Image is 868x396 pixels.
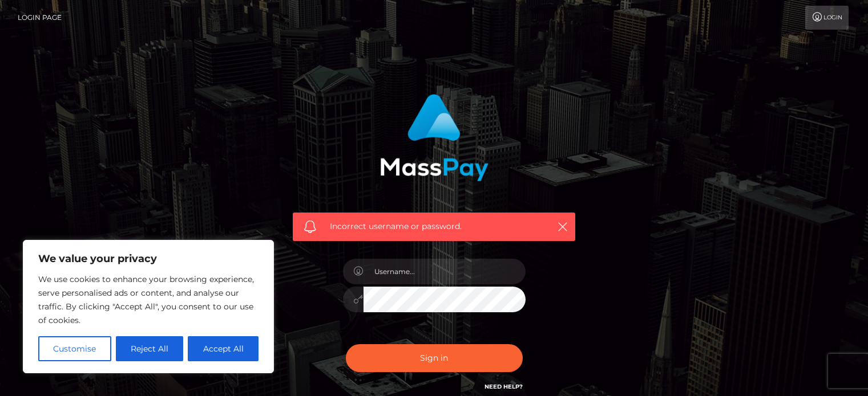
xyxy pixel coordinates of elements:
input: Username... [364,259,526,284]
div: We value your privacy [23,240,274,373]
a: Login [805,6,849,30]
p: We value your privacy [38,252,259,266]
button: Sign in [346,344,523,372]
p: We use cookies to enhance your browsing experience, serve personalised ads or content, and analys... [38,272,259,327]
img: MassPay Login [380,94,488,181]
a: Need Help? [485,383,523,390]
span: Incorrect username or password. [330,221,538,232]
a: Login Page [18,6,62,30]
button: Reject All [116,336,184,361]
button: Accept All [188,336,259,361]
button: Customise [38,336,111,361]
